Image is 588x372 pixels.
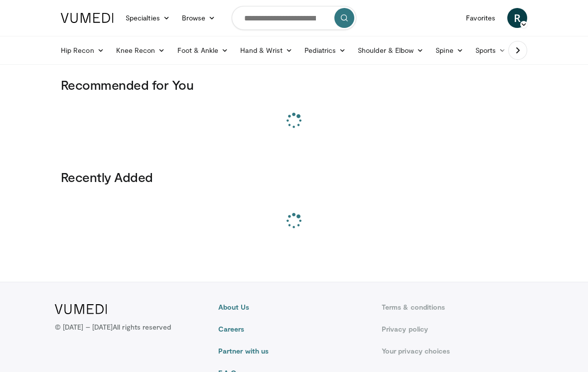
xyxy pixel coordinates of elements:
img: VuMedi Logo [61,13,114,23]
a: Sports [469,40,512,60]
a: Hand & Wrist [234,40,298,60]
a: Favorites [460,8,501,28]
a: R [507,8,527,28]
a: About Us [218,302,370,312]
a: Foot & Ankle [171,40,235,60]
a: Pediatrics [298,40,352,60]
p: © [DATE] – [DATE] [55,322,171,332]
a: Privacy policy [382,324,533,334]
a: Partner with us [218,346,370,356]
a: Knee Recon [110,40,171,60]
input: Search topics, interventions [232,6,356,30]
span: All rights reserved [113,323,171,331]
a: Shoulder & Elbow [352,40,430,60]
a: Your privacy choices [382,346,533,356]
a: Careers [218,324,370,334]
a: Hip Recon [55,40,110,60]
img: VuMedi Logo [55,304,107,314]
a: Spine [430,40,469,60]
h3: Recommended for You [61,77,527,93]
a: Browse [176,8,222,28]
a: Specialties [120,8,176,28]
h3: Recently Added [61,169,527,185]
a: Terms & conditions [382,302,533,312]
